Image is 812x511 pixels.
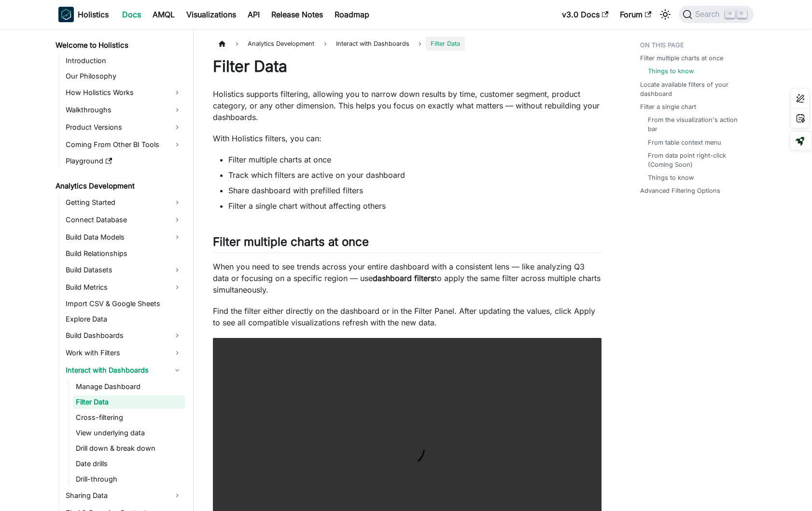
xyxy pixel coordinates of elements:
[63,297,185,310] a: Import CSV & Google Sheets
[648,115,744,134] a: From the visualization's action bar
[243,37,319,51] span: Analytics Development
[58,7,74,22] img: Holistics
[63,212,185,228] a: Connect Database
[640,186,720,195] a: Advanced Filtering Options
[331,37,414,51] span: Interact with Dashboards
[63,69,185,83] a: Our Philosophy
[692,10,726,19] span: Search
[73,426,185,440] a: View underlying data
[213,57,602,76] h1: Filter Data
[266,7,329,22] a: Release Notes
[63,102,185,118] a: Walkthroughs
[63,488,185,503] a: Sharing Data
[373,273,434,283] strong: dashboard filters
[213,133,602,144] p: With Holistics filters, you can:
[53,39,185,52] a: Welcome to Holistics
[181,7,242,22] a: Visualizations
[73,395,185,409] a: Filter Data
[640,54,723,63] a: Filter multiple charts at once
[213,261,602,296] p: When you need to see trends across your entire dashboard with a consistent lens — like analyzing ...
[658,7,673,22] button: Switch between dark and light mode (currently light mode)
[63,195,185,210] a: Getting Started
[63,363,185,378] a: Interact with Dashboards
[63,120,185,135] a: Product Versions
[53,179,185,193] a: Analytics Development
[73,472,185,486] a: Drill-through
[147,7,181,22] a: AMQL
[640,80,748,98] a: Locate available filters of your dashboard
[213,37,602,51] nav: Breadcrumbs
[648,67,694,76] a: Things to know
[116,7,147,22] a: Docs
[329,7,375,22] a: Roadmap
[63,154,185,168] a: Playground
[63,85,185,100] a: How Holistics Works
[648,138,721,147] a: From table context menu
[213,37,231,51] a: Home page
[63,345,185,361] a: Work with Filters
[63,280,185,295] a: Build Metrics
[213,305,602,328] p: Find the filter either directly on the dashboard or in the Filter Panel. After updating the value...
[640,102,696,111] a: Filter a single chart
[63,312,185,326] a: Explore Data
[679,6,754,23] button: Search (Command+K)
[228,154,602,165] li: Filter multiple charts at once
[556,7,614,22] a: v3.0 Docs
[63,262,185,278] a: Build Datasets
[63,137,185,152] a: Coming From Other BI Tools
[58,7,109,22] a: HolisticsHolistics
[73,380,185,393] a: Manage Dashboard
[648,173,694,182] a: Things to know
[213,88,602,123] p: Holistics supports filtering, allowing you to narrow down results by time, customer segment, prod...
[426,37,465,51] span: Filter Data
[49,29,194,511] nav: Docs sidebar
[73,457,185,471] a: Date drills
[228,200,602,212] li: Filter a single chart without affecting others
[648,151,744,169] a: From data point right-click (Coming Soon)
[63,229,185,245] a: Build Data Models
[228,169,602,181] li: Track which filters are active on your dashboard
[63,247,185,260] a: Build Relationships
[78,9,109,20] b: Holistics
[725,10,735,18] kbd: ⌘
[213,235,602,253] h2: Filter multiple charts at once
[63,54,185,67] a: Introduction
[228,185,602,196] li: Share dashboard with prefilled filters
[73,442,185,455] a: Drill down & break down
[614,7,657,22] a: Forum
[73,411,185,424] a: Cross-filtering
[737,10,747,18] kbd: K
[242,7,266,22] a: API
[63,328,185,343] a: Build Dashboards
